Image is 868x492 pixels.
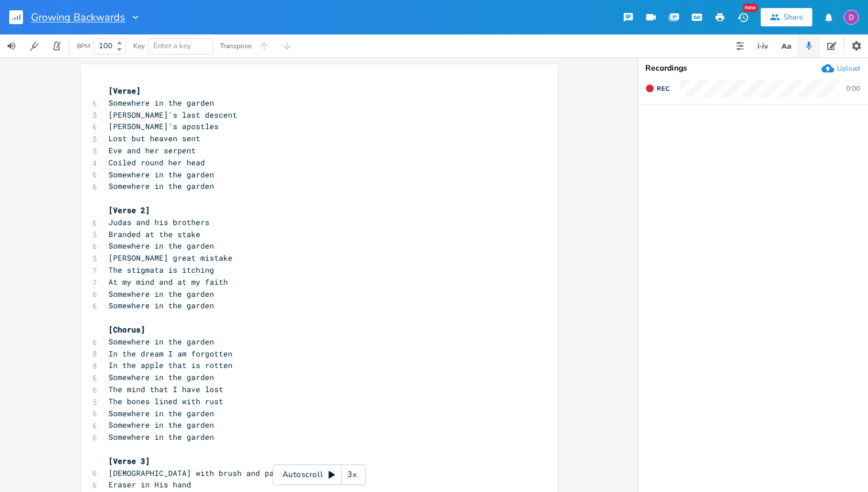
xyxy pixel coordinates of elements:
span: In the dream I am forgotten [108,348,232,359]
span: [Verse 2] [108,205,150,215]
span: [PERSON_NAME] great mistake [108,253,232,263]
span: Somewhere in the garden [108,336,214,347]
span: Somewhere in the garden [108,169,214,180]
span: Somewhere in the garden [108,300,214,311]
span: In the apple that is rotten [108,360,232,370]
span: Branded at the stake [108,229,200,239]
div: 3x [342,464,362,485]
span: Judas and his brothers [108,217,210,227]
span: [Verse 3] [108,456,150,466]
span: Somewhere in the garden [108,432,214,442]
span: [PERSON_NAME]'s last descent [108,110,237,120]
div: Upload [837,64,860,73]
span: The stigmata is itching [108,265,214,275]
span: Enter a key [153,41,191,51]
div: 0:00 [846,85,860,92]
span: At my mind and at my faith [108,277,228,287]
span: [PERSON_NAME]'s apostles [108,121,219,131]
div: New [743,3,758,12]
div: Transpose [220,42,251,49]
span: Somewhere in the garden [108,181,214,191]
span: Somewhere in the garden [108,241,214,251]
img: Dylan [844,10,859,25]
span: [Chorus] [108,324,145,335]
span: Somewhere in the garden [108,420,214,430]
span: Somewhere in the garden [108,289,214,299]
span: Eraser in His hand [108,479,191,490]
button: New [731,7,754,28]
div: Share [784,12,803,22]
span: Growing Backwards [31,12,125,22]
span: Somewhere in the garden [108,372,214,382]
span: Rec [657,84,669,93]
div: BPM [77,43,90,49]
button: Share [761,8,812,26]
span: [DEMOGRAPHIC_DATA] with brush and palette [108,468,297,478]
span: Somewhere in the garden [108,408,214,419]
div: Autoscroll [273,464,366,485]
span: Eve and her serpent [108,145,196,156]
span: The mind that I have lost [108,384,223,394]
div: Recordings [645,64,861,72]
span: Somewhere in the garden [108,98,214,108]
button: Rec [641,79,674,98]
div: Key [133,42,145,49]
span: The bones lined with rust [108,396,223,406]
span: [Verse] [108,86,141,96]
span: Coiled round her head [108,157,205,168]
span: Lost but heaven sent [108,133,200,144]
button: Upload [821,62,860,75]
